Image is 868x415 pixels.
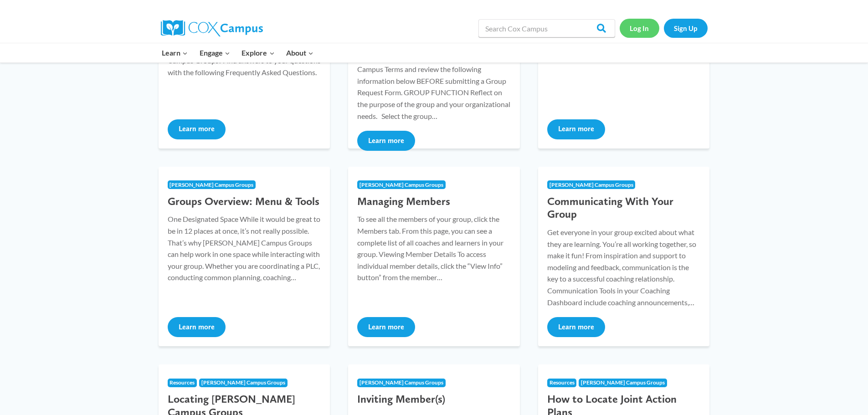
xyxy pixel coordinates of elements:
h3: Communicating With Your Group [547,195,701,221]
nav: Secondary Navigation [620,19,708,37]
button: Learn more [547,317,605,337]
a: [PERSON_NAME] Campus Groups Managing Members To see all the members of your group, click the Memb... [348,167,520,347]
h3: Inviting Member(s) [357,393,511,406]
span: [PERSON_NAME] Campus Groups [550,181,633,188]
a: [PERSON_NAME] Campus Groups Communicating With Your Group Get everyone in your group excited abou... [538,167,710,347]
button: Learn more [357,131,415,151]
button: Child menu of Explore [236,43,281,62]
p: To see all the members of your group, click the Members tab. From this page, you can see a comple... [357,213,511,283]
button: Learn more [168,119,226,139]
p: Before you decide to establish a [PERSON_NAME] Campus Group for your organization review the [PER... [357,28,511,122]
a: [PERSON_NAME] Campus Groups Groups Overview: Menu & Tools One Designated Space While it would be ... [159,167,330,347]
h3: Managing Members [357,195,511,208]
p: One Designated Space While it would be great to be in 12 places at once, it’s not really possible... [168,213,321,283]
button: Child menu of Learn [156,43,194,62]
span: [PERSON_NAME] Campus Groups [581,379,665,386]
button: Learn more [357,317,415,337]
button: Child menu of About [280,43,319,62]
span: [PERSON_NAME] Campus Groups [201,379,285,386]
span: Resources [169,379,195,386]
nav: Primary Navigation [156,43,319,62]
img: Cox Campus [161,20,263,36]
a: Sign Up [664,19,708,37]
button: Learn more [547,119,605,139]
span: [PERSON_NAME] Campus Groups [360,379,443,386]
button: Learn more [168,317,226,337]
button: Child menu of Engage [194,43,236,62]
span: [PERSON_NAME] Campus Groups [169,181,253,188]
input: Search Cox Campus [478,19,615,37]
a: Log In [620,19,659,37]
span: [PERSON_NAME] Campus Groups [360,181,443,188]
h3: Groups Overview: Menu & Tools [168,195,321,208]
span: Resources [550,379,575,386]
p: Get everyone in your group excited about what they are learning. You’re all working together, so ... [547,226,701,308]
